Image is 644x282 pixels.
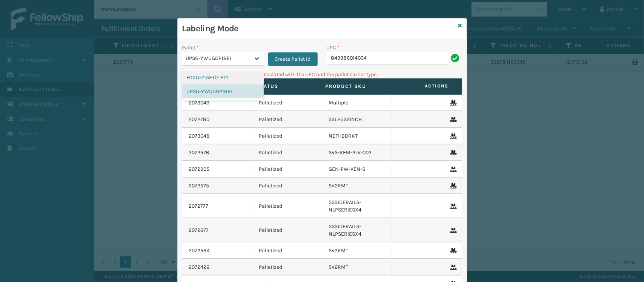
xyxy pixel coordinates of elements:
a: 2072576 [189,149,209,156]
td: Palletized [252,259,322,276]
i: Remove From Pallet [450,228,455,233]
a: 2073048 [189,132,210,140]
h3: Labeling Mode [182,23,455,34]
td: Palletized [252,178,322,194]
a: 2073049 [189,99,210,107]
a: 2072426 [189,264,210,271]
td: Palletized [252,161,322,178]
a: 2072780 [189,116,210,123]
td: SSSIDERAILS-NLPSERIESX4 [322,194,392,218]
i: Remove From Pallet [450,204,455,209]
td: Palletized [252,95,322,111]
a: 2072584 [189,247,210,254]
td: Palletized [252,144,322,161]
i: Remove From Pallet [450,248,455,253]
i: Remove From Pallet [450,265,455,270]
a: 2072677 [189,227,209,234]
td: Palletized [252,128,322,144]
i: Remove From Pallet [450,133,455,139]
i: Remove From Pallet [450,150,455,155]
div: UPSG-YWUGDP18EI [182,84,264,98]
td: SV2RMT [322,242,392,259]
td: SV2RMT [322,178,392,194]
label: UPC [327,44,340,52]
td: GEN-PW-VEN-S [322,161,392,178]
i: Remove From Pallet [450,167,455,172]
i: Remove From Pallet [450,117,455,122]
label: Pallet [182,44,199,52]
a: 2072575 [189,182,209,190]
td: Palletized [252,194,322,218]
a: 2072905 [189,166,210,173]
i: Remove From Pallet [450,100,455,106]
div: FDXG-Z15ET0TFTY [182,70,264,84]
td: SSLEGS2INCH [322,111,392,128]
span: Actions [389,80,453,92]
button: Create Pallet Id [268,52,318,66]
label: Status [257,83,312,90]
a: 2072777 [189,202,209,210]
td: SVS-REM-SLV-002 [322,144,392,161]
td: NEFHBBRKT [322,128,392,144]
td: SSSIDERAILS-NLPSERIESX4 [322,218,392,242]
td: Palletized [252,242,322,259]
div: UPSG-YWUGDP18EI [186,55,251,63]
td: Multiple [322,95,392,111]
p: Can't find any fulfillment orders associated with the UPC and the pallet carrier type. [182,70,462,78]
label: Product SKU [326,83,380,90]
td: Palletized [252,111,322,128]
td: SV2RMT [322,259,392,276]
i: Remove From Pallet [450,183,455,189]
td: Palletized [252,218,322,242]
